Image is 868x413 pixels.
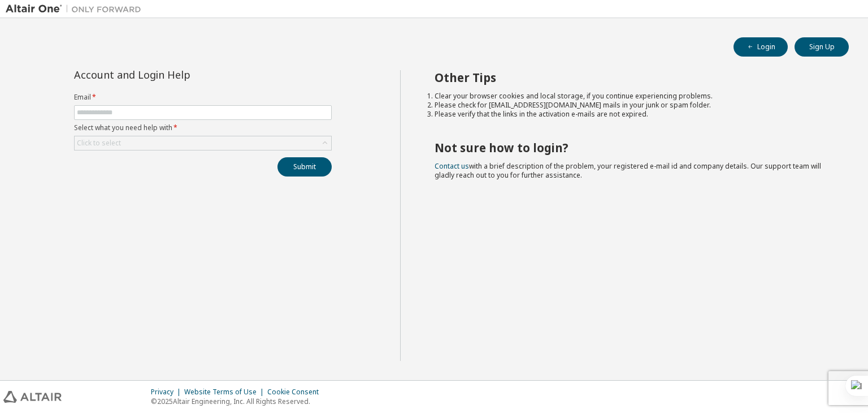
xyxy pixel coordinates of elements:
img: altair_logo.svg [3,391,62,403]
div: Privacy [151,388,184,397]
img: Altair One [6,3,147,15]
button: Sign Up [795,37,849,57]
div: Click to select [75,136,331,150]
div: Account and Login Help [74,70,280,79]
button: Login [734,37,788,57]
p: © 2025 Altair Engineering, Inc. All Rights Reserved. [151,397,325,406]
h2: Not sure how to login? [435,140,829,155]
li: Please verify that the links in the activation e-mails are not expired. [435,110,829,119]
button: Submit [277,157,332,177]
a: Contact us [435,161,469,171]
div: Click to select [77,139,121,148]
div: Website Terms of Use [184,388,267,397]
label: Select what you need help with [74,123,332,132]
h2: Other Tips [435,70,829,85]
span: with a brief description of the problem, your registered e-mail id and company details. Our suppo... [435,161,821,180]
li: Clear your browser cookies and local storage, if you continue experiencing problems. [435,92,829,101]
li: Please check for [EMAIL_ADDRESS][DOMAIN_NAME] mails in your junk or spam folder. [435,101,829,110]
div: Cookie Consent [267,388,325,397]
label: Email [74,93,332,102]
